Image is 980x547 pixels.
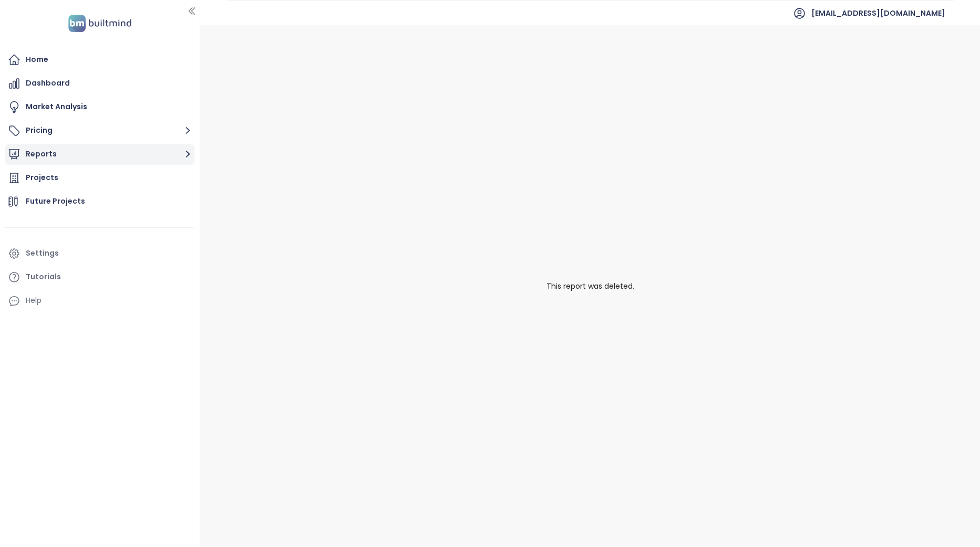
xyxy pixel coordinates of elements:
a: Home [5,49,194,70]
div: Help [26,294,42,307]
a: Tutorials [5,267,194,288]
div: Projects [26,171,58,184]
div: Home [26,53,48,66]
div: Dashboard [26,77,70,90]
a: Market Analysis [5,97,194,118]
a: Dashboard [5,73,194,94]
button: Reports [5,144,194,165]
a: Future Projects [5,191,194,212]
div: Tutorials [26,270,61,283]
div: Future Projects [26,195,85,208]
a: Settings [5,243,194,264]
div: This report was deleted. [200,25,980,547]
button: Pricing [5,120,194,141]
div: Market Analysis [26,100,87,113]
div: Settings [26,247,59,260]
span: [EMAIL_ADDRESS][DOMAIN_NAME] [811,1,945,26]
a: Projects [5,167,194,188]
div: Help [5,290,194,311]
img: logo [65,13,135,34]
